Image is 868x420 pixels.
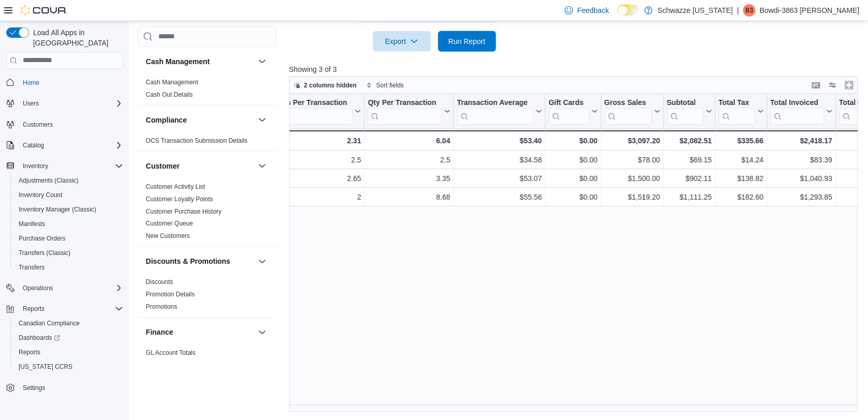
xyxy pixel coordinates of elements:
[19,176,79,185] span: Adjustments (Classic)
[138,180,277,246] div: Customer
[138,347,277,376] div: Finance
[19,263,44,272] span: Transfers
[23,141,44,149] span: Catalog
[10,359,127,374] button: [US_STATE] CCRS
[368,98,442,124] div: Qty Per Transaction
[23,99,39,108] span: Users
[719,172,764,185] div: $138.82
[2,159,127,173] button: Inventory
[549,172,598,185] div: $0.00
[719,98,764,124] button: Total Tax
[19,139,123,152] span: Catalog
[448,36,486,47] span: Run Report
[667,98,712,124] button: Subtotal
[368,134,450,147] div: 6.04
[667,98,704,108] div: Subtotal
[14,203,123,216] span: Inventory Manager (Classic)
[19,234,66,243] span: Purchase Orders
[14,203,100,216] a: Inventory Manager (Classic)
[256,159,268,172] button: Customer
[10,202,127,217] button: Inventory Manager (Classic)
[2,138,127,153] button: Catalog
[770,172,832,185] div: $1,040.93
[770,134,832,147] div: $2,418.17
[146,327,254,337] button: Finance
[146,349,196,356] a: GL Account Totals
[770,98,832,124] button: Total Invoiced
[19,191,63,199] span: Inventory Count
[256,255,268,267] button: Discounts & Promotions
[373,31,431,52] button: Export
[457,98,533,108] div: Transaction Average
[618,16,618,16] span: Dark Mode
[719,191,764,203] div: $182.60
[2,96,127,111] button: Users
[19,220,45,228] span: Manifests
[14,317,123,329] span: Canadian Compliance
[23,305,44,313] span: Reports
[19,334,60,342] span: Dashboards
[667,98,704,124] div: Subtotal
[549,134,598,147] div: $0.00
[19,249,70,257] span: Transfers (Classic)
[10,345,127,359] button: Reports
[667,191,712,203] div: $1,111.25
[146,160,179,171] h3: Customer
[19,118,57,131] a: Customers
[667,154,712,166] div: $69.15
[362,79,408,92] button: Sort fields
[14,189,67,201] a: Inventory Count
[146,56,210,66] h3: Cash Management
[19,97,43,110] button: Users
[272,191,362,203] div: 2
[457,134,542,147] div: $53.40
[810,79,822,92] button: Keyboard shortcuts
[146,291,195,298] a: Promotion Details
[549,191,598,203] div: $0.00
[146,195,213,202] a: Customer Loyalty Points
[10,246,127,260] button: Transfers (Classic)
[19,363,72,371] span: [US_STATE] CCRS
[667,172,712,185] div: $902.11
[14,218,123,230] span: Manifests
[457,98,542,124] button: Transaction Average
[14,247,74,259] a: Transfers (Classic)
[272,154,362,166] div: 2.5
[618,5,639,16] input: Dark Mode
[604,154,660,166] div: $78.00
[14,247,123,259] span: Transfers (Classic)
[146,361,191,369] span: GL Transactions
[10,217,127,231] button: Manifests
[14,218,49,230] a: Manifests
[770,154,832,166] div: $83.39
[272,98,353,124] div: Items Per Transaction
[138,276,277,317] div: Discounts & Promotions
[146,232,190,240] span: New Customers
[10,188,127,202] button: Inventory Count
[19,282,123,294] span: Operations
[549,154,598,166] div: $0.00
[146,303,177,310] a: Promotions
[146,207,222,215] span: Customer Purchase History
[146,137,248,144] a: OCS Transaction Submission Details
[146,183,205,190] a: Customer Activity List
[10,260,127,275] button: Transfers
[19,319,80,327] span: Canadian Compliance
[10,231,127,246] button: Purchase Orders
[21,5,67,16] img: Cova
[604,172,660,185] div: $1,500.00
[719,134,764,147] div: $335.66
[827,79,839,92] button: Display options
[2,380,127,395] button: Settings
[146,278,173,286] a: Discounts
[14,332,123,344] span: Dashboards
[272,134,362,147] div: 2.31
[2,302,127,316] button: Reports
[146,349,196,357] span: GL Account Totals
[19,382,49,394] a: Settings
[604,98,652,124] div: Gross Sales
[146,303,177,311] span: Promotions
[146,160,254,171] button: Customer
[438,31,496,52] button: Run Report
[19,381,123,394] span: Settings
